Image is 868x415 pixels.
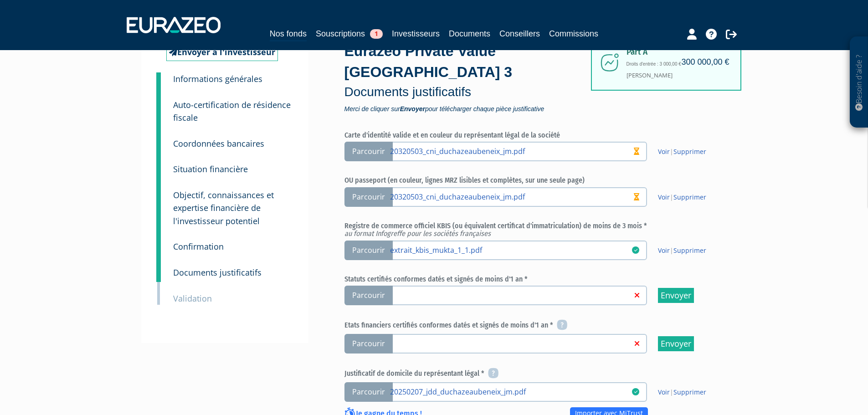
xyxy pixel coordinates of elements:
span: 1 [370,29,383,39]
a: Souscriptions1 [316,27,383,40]
h6: Statuts certifiés conformes datés et signés de moins d'1 an * [344,275,723,283]
span: Parcourir [344,187,393,207]
p: Documents justificatifs [344,83,595,101]
h6: Registre de commerce officiel KBIS (ou équivalent certificat d'immatriculation) de moins de 3 mois * [344,222,723,238]
a: Supprimer [673,193,706,201]
img: 1732889491-logotype_eurazeo_blanc_rvb.png [127,17,221,33]
a: 7 [156,254,161,282]
strong: Envoyer [400,105,425,113]
span: Parcourir [344,142,393,161]
a: Commissions [549,27,598,40]
span: Parcourir [344,382,393,402]
a: 20320503_cni_duchazeaubeneix_jm.pdf [390,146,632,155]
a: 4 [156,150,161,179]
a: Voir [658,193,670,201]
i: 03/10/2025 14:42 [632,246,639,254]
small: Confirmation [173,241,224,252]
a: Voir [658,388,670,396]
a: Envoyer à l'investisseur [166,44,278,61]
a: Investisseurs [392,27,440,40]
input: Envoyer [658,336,694,351]
a: 20320503_cni_duchazeaubeneix_jm.pdf [390,192,632,201]
small: Objectif, connaissances et expertise financière de l'investisseur potentiel [173,190,274,226]
a: 20250207_jdd_duchazeaubeneix_jm.pdf [390,387,632,396]
h6: OU passeport (en couleur, lignes MRZ lisibles et complètes, sur une seule page) [344,176,723,184]
a: 6 [156,228,161,256]
i: 07/10/2025 14:58 [632,388,639,395]
a: Voir [658,147,670,156]
input: Envoyer [658,288,694,303]
a: 1 [156,72,161,91]
span: Parcourir [344,286,393,305]
small: Coordonnées bancaires [173,138,264,149]
a: Conseillers [499,27,540,40]
a: Supprimer [673,246,706,255]
a: Documents [449,27,490,40]
h6: Justificatif de domicile du représentant légal * [344,369,723,379]
span: Parcourir [344,241,393,260]
small: Informations générales [173,73,262,84]
span: | [658,147,706,156]
a: Supprimer [673,388,706,396]
span: Parcourir [344,334,393,354]
span: | [658,193,706,202]
small: Situation financière [173,164,248,174]
span: Merci de cliquer sur pour télécharger chaque pièce justificative [344,106,595,112]
a: extrait_kbis_mukta_1_1.pdf [390,245,632,254]
a: 5 [156,176,161,233]
em: au format Infogreffe pour les sociétés françaises [344,229,491,238]
small: Auto-certification de résidence fiscale [173,99,291,123]
small: Validation [173,293,212,304]
div: Eurazeo Private Value [GEOGRAPHIC_DATA] 3 [344,41,595,112]
a: 2 [156,86,161,129]
h6: Carte d'identité valide et en couleur du représentant légal de la société [344,131,723,139]
a: Voir [658,246,670,255]
span: | [658,388,706,397]
p: Besoin d'aide ? [854,41,864,123]
a: Nos fonds [270,27,307,41]
a: 3 [156,125,161,153]
small: Documents justificatifs [173,267,262,278]
h6: Etats financiers certifiés conformes datés et signés de moins d'1 an * [344,320,723,331]
span: | [658,246,706,255]
a: Supprimer [673,147,706,156]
